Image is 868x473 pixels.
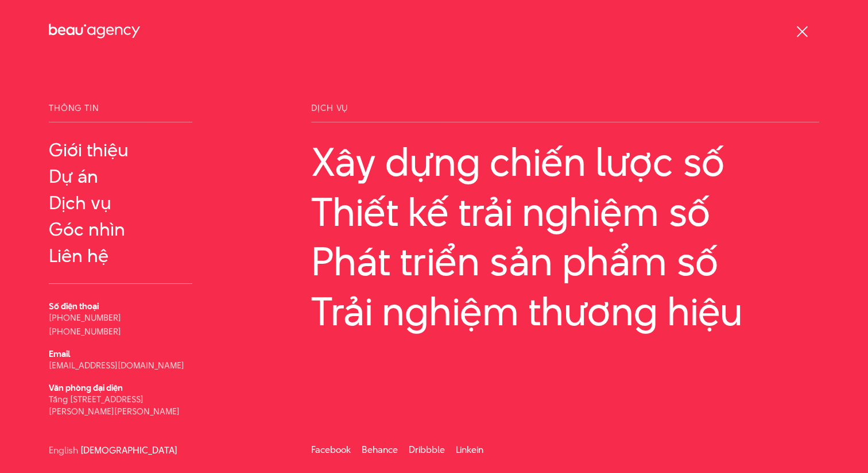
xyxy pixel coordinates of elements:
[49,393,192,417] p: Tầng [STREET_ADDRESS][PERSON_NAME][PERSON_NAME]
[311,289,819,333] a: Trải nghiệm thương hiệu
[80,446,177,455] a: [DEMOGRAPHIC_DATA]
[311,239,819,283] a: Phát triển sản phẩm số
[49,140,192,160] a: Giới thiệu
[49,219,192,240] a: Góc nhìn
[49,446,78,455] a: English
[311,103,819,122] span: Dịch vụ
[49,359,184,371] a: [EMAIL_ADDRESS][DOMAIN_NAME]
[409,443,445,456] a: Dribbble
[49,312,121,324] a: [PHONE_NUMBER]
[49,193,192,213] a: Dịch vụ
[49,382,123,394] b: Văn phòng đại diện
[456,443,483,456] a: Linkein
[49,103,192,122] span: Thông tin
[311,140,819,184] a: Xây dựng chiến lược số
[49,300,99,312] b: Số điện thoại
[49,325,121,337] a: [PHONE_NUMBER]
[362,443,398,456] a: Behance
[49,348,70,360] b: Email
[49,245,192,266] a: Liên hệ
[49,166,192,187] a: Dự án
[311,190,819,234] a: Thiết kế trải nghiệm số
[311,443,351,456] a: Facebook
